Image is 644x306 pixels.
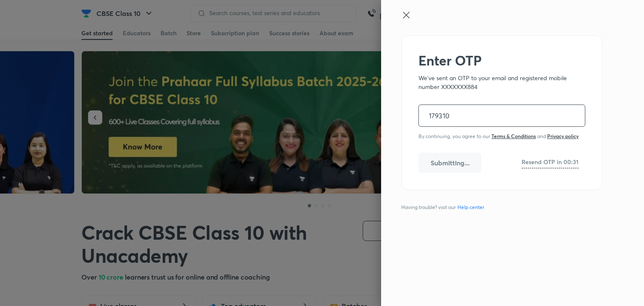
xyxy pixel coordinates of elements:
[456,204,486,211] a: Help center
[547,133,579,139] a: Privacy policy
[522,157,579,166] h6: Resend OTP in 00:31
[418,153,481,173] button: Submitting...
[418,73,585,91] p: We've sent an OTP to your email and registered mobile number XXXXXXX884
[491,133,536,139] a: Terms & Conditions
[401,204,488,211] span: Having trouble? visit our
[418,52,585,68] h2: Enter OTP
[419,105,585,126] input: One time password
[418,133,585,139] div: By continuing, you agree to our and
